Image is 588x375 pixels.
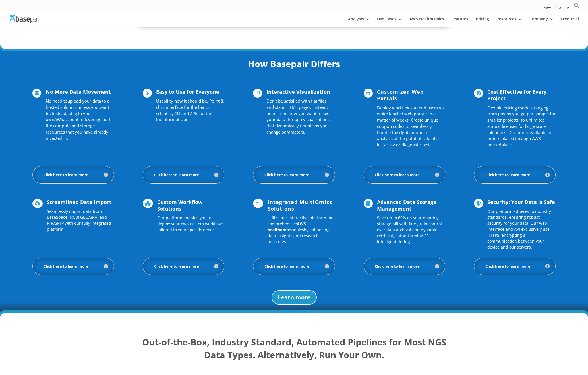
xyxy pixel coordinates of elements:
[253,199,263,208] span: 
[268,199,332,212] span: Integrated MultiOmics Solutions
[157,199,202,212] span: Custom Workflow Solutions
[480,264,550,269] h5: Click here to learn more
[149,264,218,269] h5: Click here to learn more
[157,215,224,233] p: Our platform enables you to deploy your own custom workflows tailored to your specific needs.
[38,264,108,269] h5: Click here to learn more
[268,215,335,245] p: Utilize our interactive platform for comprehensive analysis, enhancing data insights and research...
[479,334,581,368] iframe: Drift Widget Chat Controller
[156,88,219,95] span: Easy to Use for Everyone
[268,221,306,232] a: AWS healthomics
[38,172,108,178] h5: Click here to learn more
[487,199,555,205] span: Security: Your Data is Safe
[143,199,153,208] span: 
[377,17,402,27] a: Use Cases
[574,3,579,8] svg: Search
[253,89,262,98] span: 
[364,89,373,98] span: 
[487,105,556,148] span: Flexible pricing models ranging from pay-as you-go per sample for smaller projects, to unlimited ...
[156,98,224,122] span: Usability how it should be. Point & click interface for the bench scientist, CLI and APIs for the...
[370,264,439,269] h5: Click here to learn more
[474,199,483,208] span: 
[46,98,67,104] span: No need to
[266,88,330,95] span: Interactive Visualization
[259,264,329,269] h5: Click here to learn more
[248,58,340,70] strong: How Basepair Differs
[47,199,111,205] span: Streamlined Data Import
[370,172,439,178] h5: Click here to learn more
[47,208,114,232] p: Seamlessly import data from BaseSpace, NCBI GEO/SRA, and FTP/SFTP with our fully integrated platf...
[487,88,546,102] span: Cost Effective for Every Project
[480,172,550,178] h5: Click here to learn more
[377,105,445,148] span: Deploy workflows to end users via white labeled web portals in a matter of weeks. Create unique c...
[452,17,468,27] a: Features
[266,98,330,135] span: Don’t be satisfied with flat files and static HTML pages. Instead, hone in on how you want to see...
[259,172,329,178] h5: Click here to learn more
[32,199,43,208] span: 
[409,17,444,27] a: AWS HealthOmics
[377,88,424,102] span: Customized Web Portals
[377,199,436,212] span: Advanced Data Storage Management
[32,89,41,98] span: 
[561,17,579,27] a: Free Trial
[556,5,569,11] a: Sign up
[54,116,63,122] span: AWS
[487,208,556,250] p: Our platform adheres to industry standards, ensuring robust security for your data. Our web inter...
[272,290,317,305] a: Learn more
[574,3,579,11] a: Search Icon Link
[46,116,111,141] span: account to leverage both the compute and storage resources that you have already invested in.
[143,89,152,98] span: 
[529,17,554,27] a: Company
[364,199,373,208] span: 
[542,5,551,11] a: Login
[142,336,446,361] strong: Out-of-the-Box, Industry Standard, Automated Pipelines for Most NGS Data Types. Alternatively, Ru...
[496,17,522,27] a: Resources
[474,89,483,98] span: 
[377,215,445,245] p: Save up to 80% on your monthly storage bill with fine-grain control over data archival and dynami...
[476,17,489,27] a: Pricing
[149,172,218,178] h5: Click here to learn more
[10,15,40,23] img: Basepair
[46,98,109,122] span: upload your data to a hosted solution unless you want to. Instead, plug in your own
[348,17,370,27] a: Analysis
[46,88,111,95] span: No More Data Movement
